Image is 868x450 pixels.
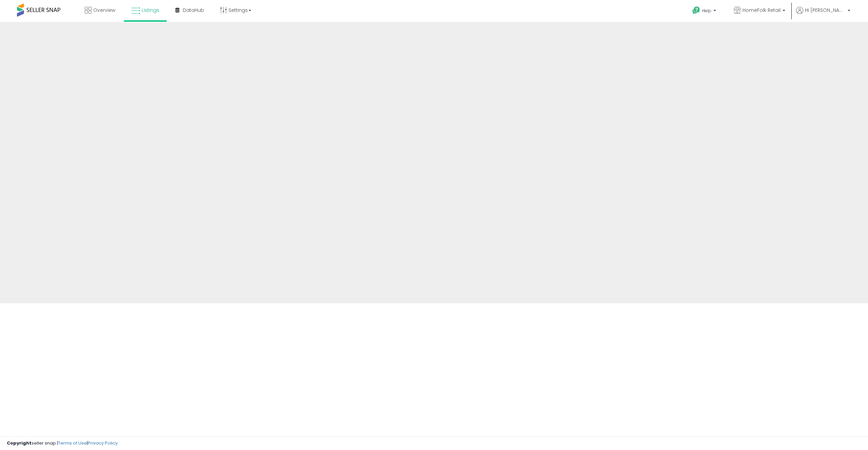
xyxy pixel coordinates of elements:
[805,7,846,14] span: Hi [PERSON_NAME]
[692,6,701,15] i: Get Help
[743,7,781,14] span: HomeFolk Retail
[687,1,723,22] a: Help
[702,8,711,14] span: Help
[796,7,850,22] a: Hi [PERSON_NAME]
[142,7,159,14] span: Listings
[93,7,115,14] span: Overview
[183,7,204,14] span: DataHub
